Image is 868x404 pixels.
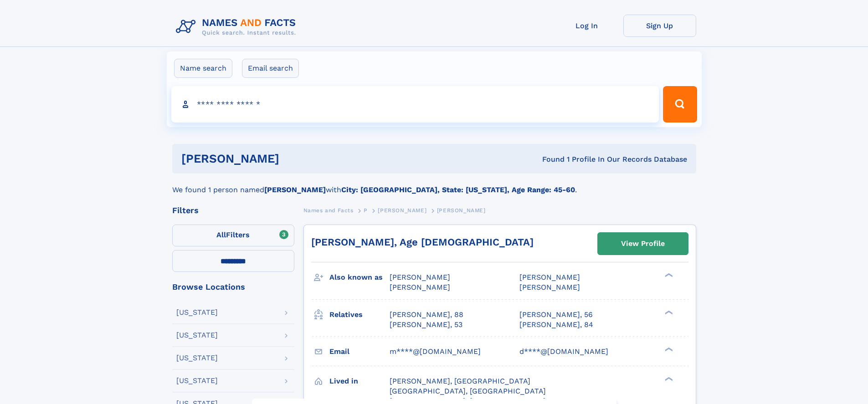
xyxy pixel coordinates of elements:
[519,310,593,320] a: [PERSON_NAME], 56
[378,205,426,216] a: [PERSON_NAME]
[519,283,580,291] span: [PERSON_NAME]
[390,273,450,281] span: [PERSON_NAME]
[390,387,546,395] span: [GEOGRAPHIC_DATA], [GEOGRAPHIC_DATA]
[242,59,299,78] label: Email search
[364,207,368,214] span: P
[303,205,354,216] a: Names and Facts
[364,205,368,216] a: P
[598,233,688,255] a: View Profile
[411,154,687,164] div: Found 1 Profile In Our Records Database
[341,185,575,194] b: City: [GEOGRAPHIC_DATA], State: [US_STATE], Age Range: 45-60
[550,15,623,37] a: Log In
[176,332,218,339] div: [US_STATE]
[171,86,659,123] input: search input
[663,86,697,123] button: Search Button
[176,309,218,316] div: [US_STATE]
[519,320,593,330] a: [PERSON_NAME], 84
[176,354,218,362] div: [US_STATE]
[216,230,226,239] span: All
[663,309,673,315] div: ❯
[329,344,390,359] h3: Email
[172,206,294,215] div: Filters
[329,307,390,322] h3: Relatives
[621,233,665,254] div: View Profile
[390,310,463,320] a: [PERSON_NAME], 88
[519,273,580,281] span: [PERSON_NAME]
[390,377,530,385] span: [PERSON_NAME], [GEOGRAPHIC_DATA]
[663,272,673,278] div: ❯
[172,225,294,246] label: Filters
[329,373,390,389] h3: Lived in
[437,207,486,214] span: [PERSON_NAME]
[311,236,534,248] a: [PERSON_NAME], Age [DEMOGRAPHIC_DATA]
[329,270,390,285] h3: Also known as
[663,346,673,352] div: ❯
[172,283,294,291] div: Browse Locations
[176,377,218,384] div: [US_STATE]
[390,283,450,291] span: [PERSON_NAME]
[264,185,326,194] b: [PERSON_NAME]
[172,15,303,39] img: Logo Names and Facts
[378,207,426,214] span: [PERSON_NAME]
[174,59,232,78] label: Name search
[623,15,696,37] a: Sign Up
[390,320,462,330] a: [PERSON_NAME], 53
[172,174,696,195] div: We found 1 person named with .
[663,376,673,382] div: ❯
[181,153,411,164] h1: [PERSON_NAME]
